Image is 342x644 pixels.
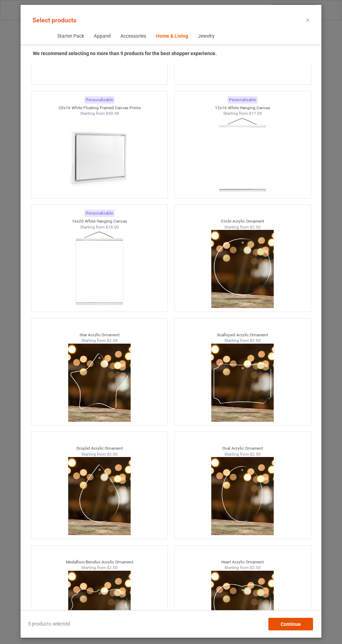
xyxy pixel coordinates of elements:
[52,28,89,45] span: Starter Pack
[250,565,261,570] span: $2.50
[198,33,214,40] div: Jewelry
[211,344,274,422] img: scalloped-thumbnail.png
[84,210,114,217] div: Personalizable
[249,111,262,116] span: $17.00
[105,111,119,116] span: $40.38
[281,621,301,627] span: Continue
[250,225,261,230] span: $2.50
[174,218,311,224] div: Circle Acrylic Ornament
[31,559,168,565] div: Medallion/Benelux Acrylic Ornament
[31,565,168,571] div: Starting from
[156,33,188,40] div: Home & Living
[174,105,311,111] div: 12x16 White Hanging Canvas
[31,111,168,117] div: Starting from
[33,51,217,56] strong: We recommend selecting no more than 9 products for the best shopper experience.
[174,445,311,451] div: Oval Acrylic Ornament
[107,452,118,457] span: $2.50
[31,332,168,338] div: Star Acrylic Ornament
[211,230,274,308] img: circle-thumbnail.png
[32,16,76,24] span: Select products
[68,117,131,195] img: regular.jpg
[31,224,168,230] div: Starting from
[174,559,311,565] div: Heart Acrylic Ornament
[174,224,311,230] div: Starting from
[94,33,110,40] div: Apparel
[31,445,168,451] div: Droplet Acrylic Ornament
[250,452,261,457] span: $2.50
[120,33,146,40] div: Accessories
[228,96,258,104] div: Personalizable
[107,338,118,343] span: $2.50
[174,565,311,571] div: Starting from
[250,338,261,343] span: $2.50
[105,225,119,230] span: $18.00
[68,344,131,422] img: star-thumbnail.png
[31,451,168,457] div: Starting from
[268,618,313,630] div: Continue
[68,230,131,308] img: regular.jpg
[31,105,168,111] div: 20x16 White Floating Framed Canvas Prints
[84,96,114,104] div: Personalizable
[31,218,168,224] div: 16x20 White Hanging Canvas
[174,332,311,338] div: Scalloped Acrylic Ornament
[107,565,118,570] span: $2.50
[28,621,70,628] span: 5 products selected
[174,451,311,457] div: Starting from
[211,117,274,195] img: regular.jpg
[68,457,131,535] img: drop-thumbnail.png
[211,457,274,535] img: oval-thumbnail.png
[31,338,168,344] div: Starting from
[174,111,311,117] div: Starting from
[174,338,311,344] div: Starting from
